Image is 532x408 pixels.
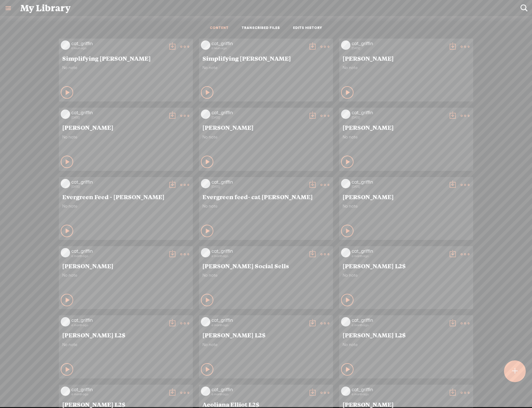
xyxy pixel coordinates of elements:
span: No note [343,273,470,278]
div: a month ago [211,323,305,327]
span: [PERSON_NAME] [62,124,189,131]
div: cat_griffin [352,387,445,393]
span: [PERSON_NAME] [343,54,470,62]
img: videoLoading.png [61,110,70,119]
img: videoLoading.png [201,248,210,257]
span: [PERSON_NAME] Social Sells [202,262,330,270]
div: cat_griffin [71,110,165,116]
img: videoLoading.png [61,317,70,326]
span: [PERSON_NAME] [343,193,470,200]
span: Simplifying [PERSON_NAME] [202,54,330,62]
span: No note [202,134,330,140]
span: No note [202,273,330,278]
span: [PERSON_NAME] L2$ [343,331,470,339]
div: 6 hours ago [71,46,165,50]
span: [PERSON_NAME] L2$ [343,262,470,270]
span: [PERSON_NAME] [62,262,189,270]
img: videoLoading.png [341,40,350,50]
span: No note [62,134,189,140]
span: No note [343,65,470,70]
div: cat_griffin [211,248,305,254]
div: cat_griffin [211,317,305,323]
div: a month ago [352,392,445,396]
img: videoLoading.png [341,317,350,326]
a: TRANSCRIBED FILES [242,26,280,31]
div: cat_griffin [352,248,445,254]
div: cat_griffin [211,110,305,116]
span: [PERSON_NAME] L2$ [62,401,189,408]
div: a month ago [71,323,165,327]
span: No note [202,65,330,70]
div: a month ago [211,254,305,258]
span: Evergreen Feed - [PERSON_NAME] [62,193,189,200]
div: [DATE] [352,185,445,189]
div: [DATE] [71,116,165,120]
div: 6 hours ago [211,46,305,50]
div: [DATE] [211,116,305,120]
a: EDITS HISTORY [293,26,322,31]
img: videoLoading.png [341,248,350,257]
span: [PERSON_NAME] L2$ [62,331,189,339]
img: videoLoading.png [201,179,210,188]
img: videoLoading.png [201,110,210,119]
div: cat_griffin [211,179,305,185]
div: cat_griffin [71,317,165,323]
img: videoLoading.png [201,387,210,396]
div: cat_griffin [211,387,305,393]
div: a month ago [352,323,445,327]
div: cat_griffin [211,40,305,47]
div: cat_griffin [352,40,445,47]
div: a month ago [71,392,165,396]
div: a month ago [211,392,305,396]
div: a month ago [71,254,165,258]
div: [DATE] [352,46,445,50]
span: [PERSON_NAME] [343,401,470,408]
img: videoLoading.png [341,387,350,396]
span: No note [343,134,470,140]
span: No note [202,342,330,347]
img: videoLoading.png [201,317,210,326]
a: CONTENT [210,26,229,31]
span: No note [62,204,189,209]
img: videoLoading.png [61,248,70,257]
div: cat_griffin [352,317,445,323]
div: [DATE] [352,116,445,120]
span: Simplifying [PERSON_NAME] [62,54,189,62]
div: cat_griffin [71,179,165,185]
div: [DATE] [211,185,305,189]
div: [DATE] [71,185,165,189]
span: [PERSON_NAME] [202,124,330,131]
span: Evergreen feed- cat [PERSON_NAME] [202,193,330,200]
div: cat_griffin [352,110,445,116]
span: Aeoliana Elliot L2$ [202,401,330,408]
img: videoLoading.png [201,40,210,50]
span: No note [62,273,189,278]
span: [PERSON_NAME] L2$ [202,331,330,339]
div: cat_griffin [71,248,165,254]
span: No note [202,204,330,209]
img: videoLoading.png [341,110,350,119]
span: No note [343,204,470,209]
span: No note [62,342,189,347]
img: videoLoading.png [341,179,350,188]
img: videoLoading.png [61,387,70,396]
div: cat_griffin [352,179,445,185]
div: a month ago [352,254,445,258]
img: videoLoading.png [61,40,70,50]
span: [PERSON_NAME] [343,124,470,131]
span: No note [62,65,189,70]
div: cat_griffin [71,40,165,47]
img: videoLoading.png [61,179,70,188]
div: cat_griffin [71,387,165,393]
span: No note [343,342,470,347]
